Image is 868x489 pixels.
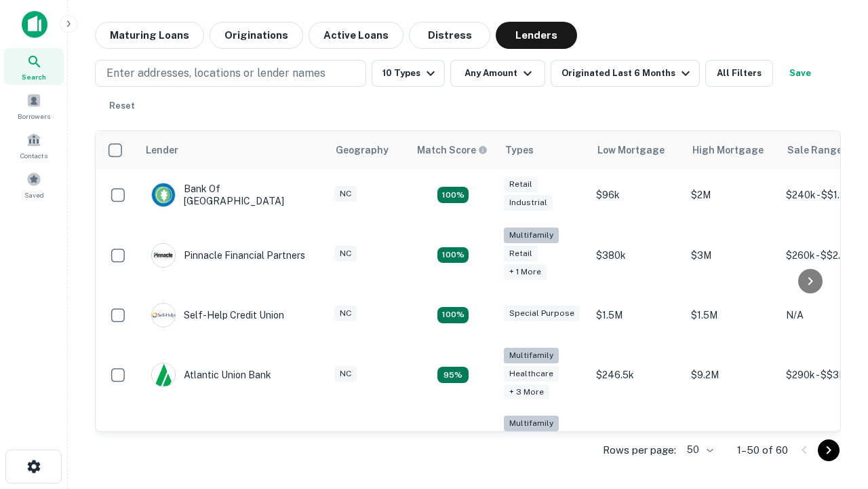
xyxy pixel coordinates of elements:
th: Capitalize uses an advanced AI algorithm to match your search with the best lender. The match sco... [409,131,497,169]
div: Multifamily [504,228,559,243]
div: Types [505,142,534,158]
span: Borrowers [18,111,50,122]
td: $9.2M [684,341,779,410]
div: Pinnacle Financial Partners [151,243,305,268]
div: Multifamily [504,416,559,431]
span: Saved [24,189,44,200]
td: $380k [589,221,684,289]
td: $1.5M [684,289,779,341]
td: $2M [684,169,779,221]
button: Save your search to get updates of matches that match your search criteria. [778,60,822,87]
th: Types [497,131,589,169]
p: Enter addresses, locations or lender names [106,65,325,81]
th: Low Mortgage [589,131,684,169]
div: Matching Properties: 11, hasApolloMatch: undefined [437,307,469,323]
div: 50 [682,440,715,460]
div: NC [334,186,357,202]
td: $3.2M [684,409,779,477]
div: Lender [146,142,178,158]
td: $3M [684,221,779,289]
p: Rows per page: [603,442,676,458]
div: Matching Properties: 17, hasApolloMatch: undefined [437,247,469,264]
div: Self-help Credit Union [151,303,284,327]
button: Lenders [496,22,577,49]
td: $246k [589,409,684,477]
div: NC [334,306,357,321]
div: Matching Properties: 9, hasApolloMatch: undefined [437,367,469,383]
button: Go to next page [818,439,840,461]
th: Geography [328,131,409,169]
img: picture [152,183,175,206]
div: Multifamily [504,348,559,363]
button: 10 Types [372,60,445,87]
div: The Fidelity Bank [151,431,261,456]
div: High Mortgage [692,142,764,158]
button: Active Loans [309,22,403,49]
button: Originations [210,22,303,49]
a: Saved [4,166,64,203]
div: Retail [504,177,538,192]
div: NC [334,246,357,261]
div: Industrial [504,195,553,211]
div: Originated Last 6 Months [561,65,694,81]
button: Enter addresses, locations or lender names [95,60,366,87]
div: Healthcare [504,366,559,382]
button: Maturing Loans [95,22,204,49]
td: $96k [589,169,684,221]
img: picture [152,304,175,327]
div: Bank Of [GEOGRAPHIC_DATA] [151,183,314,207]
div: Sale Range [787,142,842,158]
div: NC [334,366,357,382]
div: Special Purpose [504,306,580,321]
td: $1.5M [589,289,684,341]
div: Atlantic Union Bank [151,363,271,387]
span: Contacts [20,150,47,161]
div: + 1 more [504,264,547,280]
div: Matching Properties: 15, hasApolloMatch: undefined [437,187,469,203]
a: Search [4,48,64,85]
button: Distress [409,22,490,49]
button: Originated Last 6 Months [551,60,700,87]
td: $246.5k [589,341,684,410]
button: All Filters [705,60,773,87]
th: Lender [138,131,328,169]
a: Borrowers [4,88,64,124]
div: Low Mortgage [597,142,665,158]
div: + 3 more [504,384,549,400]
img: picture [152,363,175,386]
div: Geography [336,142,389,158]
iframe: Chat Widget [800,337,868,402]
div: Retail [504,246,538,261]
img: capitalize-icon.png [22,11,47,38]
img: picture [152,244,175,267]
button: Reset [100,92,144,120]
h6: Match Score [417,143,485,158]
th: High Mortgage [684,131,779,169]
a: Contacts [4,127,64,164]
p: 1–50 of 60 [737,442,788,458]
div: Capitalize uses an advanced AI algorithm to match your search with the best lender. The match sco... [417,143,488,158]
span: Search [22,71,46,82]
button: Any Amount [450,60,545,87]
